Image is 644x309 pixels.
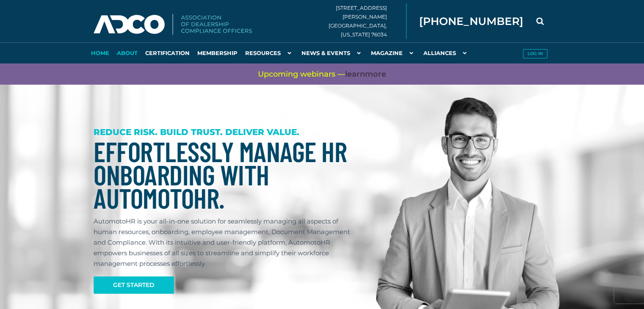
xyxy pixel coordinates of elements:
[419,16,523,27] span: [PHONE_NUMBER]
[329,3,406,39] div: [STREET_ADDRESS][PERSON_NAME] [GEOGRAPHIC_DATA], [US_STATE] 76034
[94,14,252,35] img: Association of Dealership Compliance Officers logo
[367,42,420,63] a: Magazine
[420,42,473,63] a: Alliances
[193,42,241,63] a: Membership
[523,49,547,58] button: Log in
[345,69,386,80] a: learnmore
[519,42,551,63] a: Log in
[94,216,355,269] p: AutomotoHR is your all-in-one solution for seamlessly managing all aspects of human resources, on...
[241,42,298,63] a: Resources
[298,42,367,63] a: News & Events
[94,276,174,294] a: Get Started
[345,69,365,79] span: learn
[258,69,386,80] span: Upcoming webinars —
[87,42,113,63] a: Home
[113,42,141,63] a: About
[141,42,193,63] a: Certification
[94,127,355,138] h3: REDUCE RISK. BUILD TRUST. DELIVER VALUE.
[94,140,355,210] h1: Effortlessly Manage HR Onboarding with AutomotoHR.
